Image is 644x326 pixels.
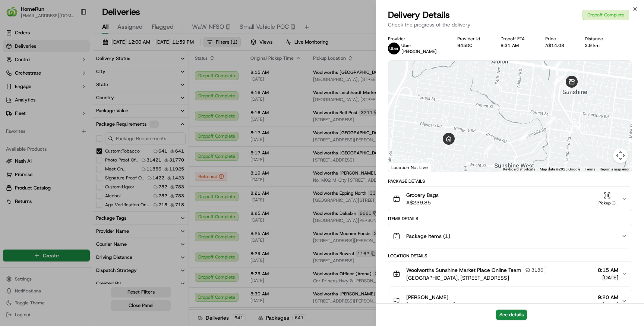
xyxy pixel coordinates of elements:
[519,132,529,142] div: 8
[596,192,618,206] button: Pickup
[546,116,556,126] div: 7
[7,71,21,85] img: 1736555255976-a54dd68f-1ca7-489b-9aae-adbdc363a1c4
[406,191,439,199] span: Grocery Bags
[70,108,120,116] span: API Documentation
[388,261,632,286] button: Woolworths Sunshine Market Place Online Team3186[GEOGRAPHIC_DATA], [STREET_ADDRESS]8:15 AM[DATE]
[598,301,618,308] span: [DATE]
[388,187,632,211] button: Grocery BagsA$239.85Pickup
[496,310,527,320] button: See details
[406,199,439,206] span: A$239.85
[559,79,569,89] div: 4
[501,36,533,42] div: Dropoff ETA
[7,7,22,22] img: Nash
[390,162,415,172] a: Open this area in Google Maps (opens a new window)
[127,73,136,82] button: Start new chat
[388,21,632,28] p: Check the progress of the delivery
[53,126,90,132] a: Powered byPylon
[406,266,521,274] span: Woolworths Sunshine Market Place Online Team
[388,178,632,184] div: Package Details
[406,301,455,308] span: [STREET_ADDRESS]
[596,200,618,206] div: Pickup
[60,105,123,119] a: 💻API Documentation
[401,48,437,54] span: [PERSON_NAME]
[7,109,13,115] div: 📗
[388,289,632,313] button: [PERSON_NAME][STREET_ADDRESS]9:20 AM[DATE]
[406,294,448,301] span: [PERSON_NAME]
[484,144,493,153] div: 9
[613,148,628,163] button: Map camera controls
[531,267,543,273] span: 3186
[553,59,563,69] div: 3
[388,9,450,21] span: Delivery Details
[545,36,573,42] div: Price
[406,232,450,240] span: Package Items ( 1 )
[15,108,57,116] span: Knowledge Base
[401,43,437,48] p: Uber
[4,105,60,119] a: 📗Knowledge Base
[25,71,122,79] div: Start new chat
[388,216,632,222] div: Items Details
[406,274,546,282] span: [GEOGRAPHIC_DATA], [STREET_ADDRESS]
[598,274,618,281] span: [DATE]
[388,253,632,259] div: Location Details
[501,43,533,48] div: 8:31 AM
[553,75,563,85] div: 6
[74,126,90,132] span: Pylon
[25,79,94,85] div: We're available if you need us!
[563,82,573,92] div: 5
[540,167,580,171] span: Map data ©2025 Google
[388,224,632,248] button: Package Items (1)
[19,48,134,56] input: Got a question? Start typing here...
[388,36,445,42] div: Provider
[503,167,535,172] button: Keyboard shortcuts
[7,30,136,42] p: Welcome 👋
[600,167,629,171] a: Report a map error
[457,43,472,48] button: 945DC
[585,43,612,48] div: 3.9 km
[545,43,573,48] div: A$14.08
[457,36,489,42] div: Provider Id
[388,43,400,54] img: uber-new-logo.jpeg
[598,294,618,301] span: 9:20 AM
[63,109,69,115] div: 💻
[585,167,595,171] a: Terms (opens in new tab)
[390,162,415,172] img: Google
[598,266,618,274] span: 8:15 AM
[585,36,612,42] div: Distance
[388,163,431,172] div: Location Not Live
